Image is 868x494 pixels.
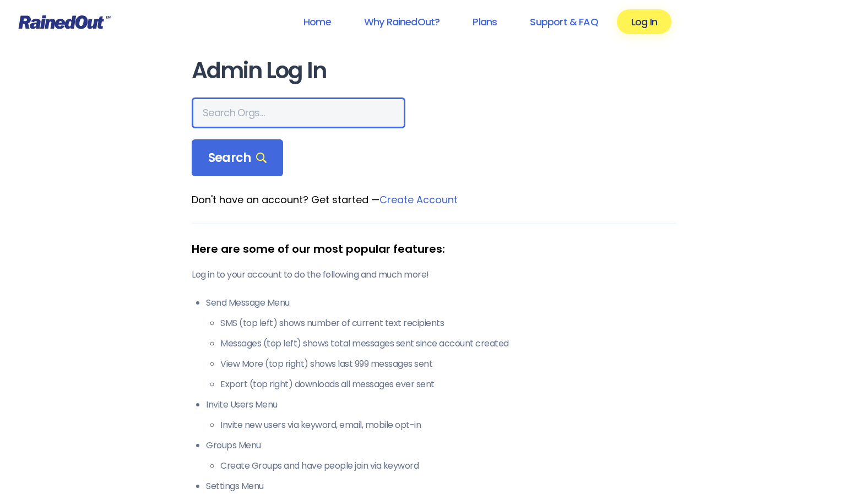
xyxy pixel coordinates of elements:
[192,97,405,128] input: Search Orgs…
[458,9,511,34] a: Plans
[220,337,676,350] li: Messages (top left) shows total messages sent since account created
[220,378,676,391] li: Export (top right) downloads all messages ever sent
[379,193,458,207] a: Create Account
[220,419,676,432] li: Invite new users via keyword, email, mobile opt-in
[192,268,676,281] p: Log in to your account to do the following and much more!
[220,317,676,330] li: SMS (top left) shows number of current text recipients
[192,139,283,177] div: Search
[192,241,676,257] div: Here are some of our most popular features:
[206,398,676,432] li: Invite Users Menu
[516,9,612,34] a: Support & FAQ
[617,9,671,34] a: Log In
[289,9,345,34] a: Home
[206,439,676,473] li: Groups Menu
[350,9,454,34] a: Why RainedOut?
[208,150,267,166] span: Search
[206,296,676,391] li: Send Message Menu
[220,459,676,473] li: Create Groups and have people join via keyword
[192,58,676,83] h1: Admin Log In
[220,357,676,371] li: View More (top right) shows last 999 messages sent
